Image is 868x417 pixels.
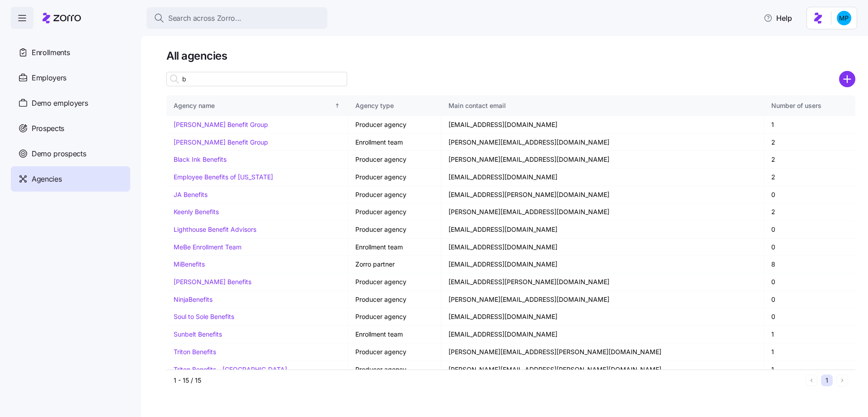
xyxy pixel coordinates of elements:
[11,166,130,192] a: Agencies
[764,273,855,291] td: 0
[355,101,434,111] div: Agency type
[764,221,855,239] td: 0
[174,348,216,356] a: Triton Benefits
[334,103,340,109] div: Sorted ascending
[32,148,86,159] span: Demo prospects
[448,101,756,111] div: Main contact email
[441,203,764,221] td: [PERSON_NAME][EMAIL_ADDRESS][DOMAIN_NAME]
[32,98,88,109] span: Demo employers
[348,221,442,239] td: Producer agency
[764,203,855,221] td: 2
[764,326,855,343] td: 1
[441,326,764,343] td: [EMAIL_ADDRESS][DOMAIN_NAME]
[348,256,442,273] td: Zorro partner
[348,326,442,343] td: Enrollment team
[441,239,764,256] td: [EMAIL_ADDRESS][DOMAIN_NAME]
[32,123,64,134] span: Prospects
[32,47,70,58] span: Enrollments
[441,221,764,239] td: [EMAIL_ADDRESS][DOMAIN_NAME]
[348,291,442,309] td: Producer agency
[174,155,226,163] a: Black Ink Benefits
[441,151,764,169] td: [PERSON_NAME][EMAIL_ADDRESS][DOMAIN_NAME]
[32,173,61,185] span: Agencies
[348,116,442,134] td: Producer agency
[348,239,442,256] td: Enrollment team
[166,49,855,63] h1: All agencies
[174,313,234,320] a: Soul to Sole Benefits
[837,11,851,25] img: b954e4dfce0f5620b9225907d0f7229f
[11,141,130,166] a: Demo prospects
[174,173,273,181] a: Employee Benefits of [US_STATE]
[174,225,256,233] a: Lighthouse Benefit Advisors
[166,72,347,86] input: Search agency
[11,90,130,116] a: Demo employers
[764,361,855,378] td: 1
[348,361,442,378] td: Producer agency
[174,365,287,373] a: Triton Benefits - [GEOGRAPHIC_DATA]
[764,186,855,204] td: 0
[441,116,764,134] td: [EMAIL_ADDRESS][DOMAIN_NAME]
[441,273,764,291] td: [EMAIL_ADDRESS][PERSON_NAME][DOMAIN_NAME]
[348,308,442,326] td: Producer agency
[174,191,208,198] a: JA Benefits
[441,169,764,186] td: [EMAIL_ADDRESS][DOMAIN_NAME]
[806,375,817,386] button: Previous page
[764,308,855,326] td: 0
[174,376,802,385] div: 1 - 15 / 15
[836,375,848,386] button: Next page
[11,65,130,90] a: Employers
[764,13,792,23] span: Help
[11,116,130,141] a: Prospects
[348,203,442,221] td: Producer agency
[174,295,212,303] a: NinjaBenefits
[174,101,332,111] div: Agency name
[821,375,833,386] button: 1
[441,186,764,204] td: [EMAIL_ADDRESS][PERSON_NAME][DOMAIN_NAME]
[764,291,855,309] td: 0
[764,134,855,151] td: 2
[174,208,219,216] a: Keenly Benefits
[174,243,241,251] a: MeBe Enrollment Team
[764,343,855,361] td: 1
[764,169,855,186] td: 2
[32,72,66,84] span: Employers
[174,121,268,128] a: [PERSON_NAME] Benefit Group
[441,308,764,326] td: [EMAIL_ADDRESS][DOMAIN_NAME]
[146,7,327,29] button: Search across Zorro...
[166,95,348,116] th: Agency nameSorted ascending
[771,101,848,111] div: Number of users
[174,330,222,338] a: Sunbelt Benefits
[441,256,764,273] td: [EMAIL_ADDRESS][DOMAIN_NAME]
[348,273,442,291] td: Producer agency
[764,256,855,273] td: 8
[348,169,442,186] td: Producer agency
[764,151,855,169] td: 2
[441,343,764,361] td: [PERSON_NAME][EMAIL_ADDRESS][PERSON_NAME][DOMAIN_NAME]
[348,151,442,169] td: Producer agency
[756,9,799,27] button: Help
[441,361,764,378] td: [PERSON_NAME][EMAIL_ADDRESS][PERSON_NAME][DOMAIN_NAME]
[168,13,241,24] span: Search across Zorro...
[348,134,442,151] td: Enrollment team
[764,239,855,256] td: 0
[174,278,251,286] a: [PERSON_NAME] Benefits
[348,343,442,361] td: Producer agency
[174,260,205,268] a: MiBenefits
[441,291,764,309] td: [PERSON_NAME][EMAIL_ADDRESS][DOMAIN_NAME]
[348,186,442,204] td: Producer agency
[11,40,130,65] a: Enrollments
[764,116,855,134] td: 1
[174,138,268,146] a: [PERSON_NAME] Benefit Group
[441,134,764,151] td: [PERSON_NAME][EMAIL_ADDRESS][DOMAIN_NAME]
[839,71,855,87] svg: add icon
